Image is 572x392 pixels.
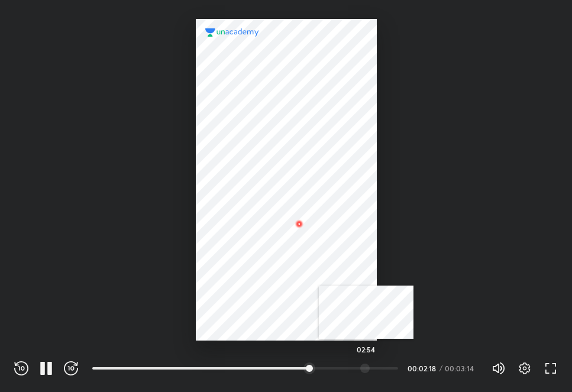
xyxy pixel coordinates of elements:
[408,365,437,372] div: 00:02:18
[439,365,442,372] div: /
[445,365,477,372] div: 00:03:14
[205,28,260,37] img: logo.2a7e12a2.svg
[357,346,375,353] h5: 02:54
[292,217,306,231] img: wMgqJGBwKWe8AAAAABJRU5ErkJggg==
